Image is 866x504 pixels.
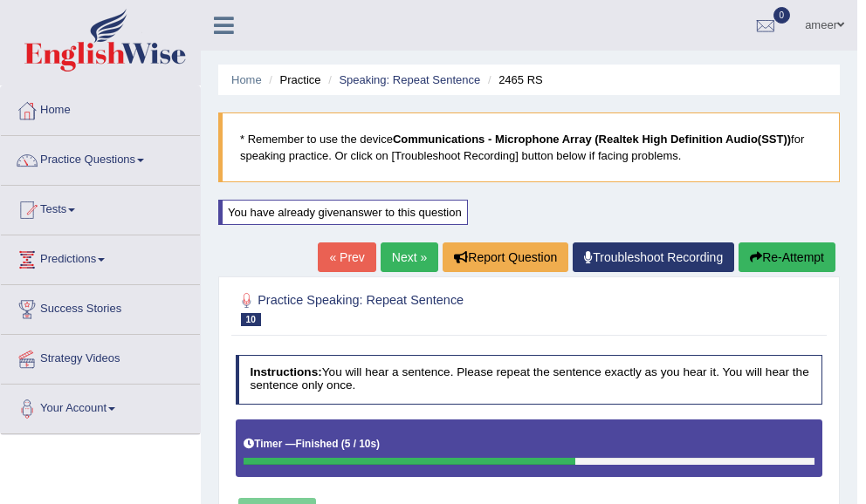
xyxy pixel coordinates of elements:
h5: Timer — [244,439,380,450]
a: Next » [381,242,438,272]
a: « Prev [318,242,375,272]
button: Report Question [443,242,568,272]
h4: You will hear a sentence. Please repeat the sentence exactly as you hear it. You will hear the se... [236,355,823,405]
a: Home [231,73,262,86]
b: ( [341,438,345,450]
a: Home [1,86,200,130]
b: Communications - Microphone Array (Realtek High Definition Audio(SST)) [393,133,791,146]
b: Instructions: [250,365,321,378]
blockquote: * Remember to use the device for speaking practice. Or click on [Troubleshoot Recording] button b... [218,112,840,182]
a: Success Stories [1,285,200,329]
a: Speaking: Repeat Sentence [339,73,480,86]
a: Troubleshoot Recording [573,242,734,272]
b: ) [376,438,380,450]
a: Predictions [1,235,200,279]
a: Your Account [1,385,200,428]
b: Finished [296,438,339,450]
a: Tests [1,186,200,229]
li: Practice [265,72,320,88]
button: Re-Attempt [739,242,835,272]
div: You have already given answer to this question [218,200,468,225]
h2: Practice Speaking: Repeat Sentence [236,289,600,326]
span: 10 [241,313,261,326]
a: Strategy Videos [1,335,200,378]
b: 5 / 10s [345,438,376,450]
li: 2465 RS [484,72,543,88]
span: 0 [773,7,791,24]
a: Practice Questions [1,136,200,180]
